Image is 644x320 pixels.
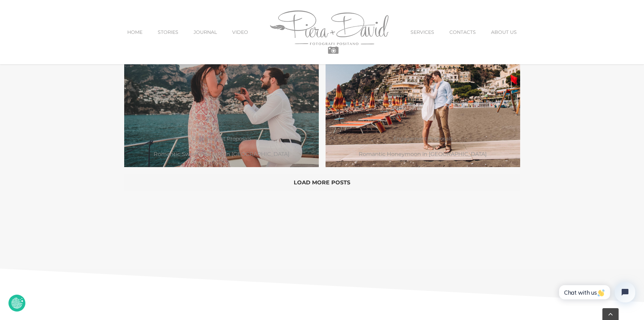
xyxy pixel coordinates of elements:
[124,148,319,160] p: Romantic Sweet Proposal in [GEOGRAPHIC_DATA]
[192,135,251,142] a: Engagement Proposals
[124,9,319,167] a: Sweet Proposal in Positano
[158,30,178,35] span: STORIES
[232,18,248,46] a: VIDEO
[223,82,235,94] a: Gallery
[449,18,476,46] a: CONTACTS
[194,30,217,35] span: JOURNAL
[549,273,644,320] iframe: Tidio Chat
[158,18,178,46] a: STORIES
[393,135,452,142] a: Engagement Proposals
[410,30,434,35] span: SERVICES
[270,10,388,54] img: Piera Plus David Photography Positano Logo
[491,18,517,46] a: ABOUT US
[194,18,217,46] a: JOURNAL
[326,9,520,167] a: Romantic Honeymoon in Positano
[326,148,520,160] p: Romantic Honeymoon in [GEOGRAPHIC_DATA]
[491,30,517,35] span: ABOUT US
[8,295,25,312] button: Revoke Icon
[127,18,142,46] a: HOME
[208,82,220,94] a: Sweet Proposal in [GEOGRAPHIC_DATA]
[409,82,421,94] a: Romantic Honeymoon in [GEOGRAPHIC_DATA]
[449,30,476,35] span: CONTACTS
[232,30,248,35] span: VIDEO
[127,30,142,35] span: HOME
[410,18,434,46] a: SERVICES
[124,174,520,191] button: Load More Posts
[424,82,437,94] a: Gallery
